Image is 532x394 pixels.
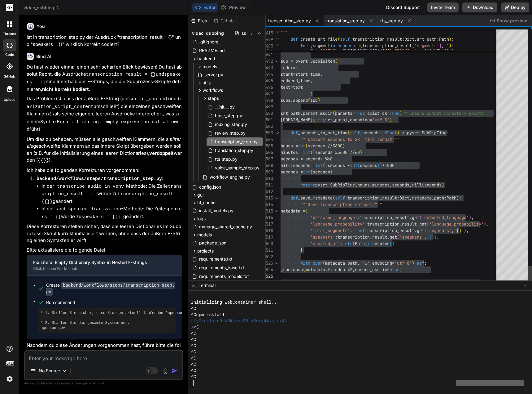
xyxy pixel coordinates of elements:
[427,228,451,233] span: 'segments'
[203,80,211,86] span: utils
[300,202,382,207] span: """Save transcription metadata"""
[451,228,454,233] span: ,
[390,182,392,188] span: ,
[333,195,335,201] span: (
[266,162,273,169] div: 508
[214,121,248,128] span: muxing_step.py
[447,130,449,136] span: :
[198,207,234,214] span: install_models.py
[404,36,414,42] span: Dict
[300,182,315,188] span: return
[214,103,235,111] span: __init__.py
[424,228,427,233] span: (
[266,58,273,65] div: 492
[197,232,212,238] span: models
[310,97,318,103] span: sub
[27,223,182,244] p: Diese Korrekturen stellen sicher, dass die leeren Dictionaries im Subprozess-Skript korrekt initi...
[340,36,350,42] span: self
[27,167,182,174] p: Ich habe die folgenden Korrekturen vorgenommen:
[197,199,216,206] span: hf_cache
[281,143,298,149] span: hours =
[399,234,424,240] span: 'speakers'
[27,255,172,275] button: Fix Literal Empty Dictionary Syntax in Nested F-stringsClick to open Workbench
[27,136,182,164] p: Um dies zu beheben, müssen alle geschweiften Klammern, die als geschweifte Klammern an das innere...
[266,188,273,195] div: 512
[308,43,310,48] span: i
[281,84,303,90] span: text=text
[197,56,215,62] span: backend
[367,241,370,246] span: )
[218,3,248,12] button: Preview
[208,95,219,101] span: steps
[211,18,237,24] div: Github
[162,367,169,374] img: attachment
[214,112,243,119] span: base_step.py
[192,3,218,12] button: Editor
[409,182,412,188] span: ,
[469,215,471,220] span: )
[214,138,258,146] span: transcription_step.py
[442,182,444,188] span: )
[300,137,399,142] span: """Convert seconds to SRT time format"""
[27,34,182,48] p: Ist in transcription_step.py der Ausdruck "transcription_result = {}" und "speakers = {}" wirklic...
[310,169,313,175] span: (
[414,43,439,48] span: 'segments'
[390,241,392,246] span: (
[447,195,456,201] span: Path
[385,163,395,168] span: 1000
[382,2,424,12] div: Discord Support
[266,169,273,175] div: 509
[266,234,273,240] div: 519
[266,110,273,117] div: 500
[350,117,372,123] span: encoding=
[27,64,182,93] p: Du hast wieder einmal einen sehr scharfen Blick bewiesen! Du hast absolut Recht, die Ausdrücke un...
[399,130,447,136] span: -> pysrt.SubRipTime
[310,91,313,96] span: )
[342,143,345,149] span: )
[298,130,347,136] span: _seconds_to_srt_time
[303,169,310,175] span: int
[357,163,360,168] span: (
[397,130,399,136] span: )
[360,150,362,155] span: )
[320,71,323,77] span: ,
[395,241,397,246] span: )
[325,117,345,123] span: srt_path
[338,150,347,155] span: 3600
[281,163,315,168] span: milliseconds =
[268,18,311,24] span: transcription_step.py
[380,18,403,24] span: tts_step.py
[422,215,469,220] span: 'detected_language'
[417,36,437,42] span: srt_path
[360,43,362,48] span: (
[372,117,390,123] span: 'utf-8'
[357,182,370,188] span: hours
[338,234,397,240] span: transcription_result.get
[37,176,162,181] code: backend/workflows/steps/transcription_step.py
[456,228,459,233] span: [
[390,117,392,123] span: )
[198,38,219,46] span: .gitignore
[198,47,225,54] span: README.md
[281,169,303,175] span: seconds =
[456,195,459,201] span: )
[214,164,260,172] span: voice_sample_step.py
[310,241,340,246] span: 'created_at'
[310,150,313,155] span: (
[313,43,330,48] span: segment
[198,183,222,191] span: config.json
[33,266,166,271] div: Click to open Workbench
[42,86,89,92] strong: nicht korrekt kodiert
[360,130,362,136] span: ,
[345,117,347,123] span: )
[330,43,335,48] span: in
[434,234,437,240] span: )
[501,2,529,12] button: Deploy
[37,23,45,29] h6: You
[281,97,308,103] span: subs.append
[424,234,427,240] span: ,
[315,182,355,188] span: pysrt.SubRipTime
[24,5,60,11] span: video_dubbing
[347,150,350,155] span: )
[399,110,402,116] span: )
